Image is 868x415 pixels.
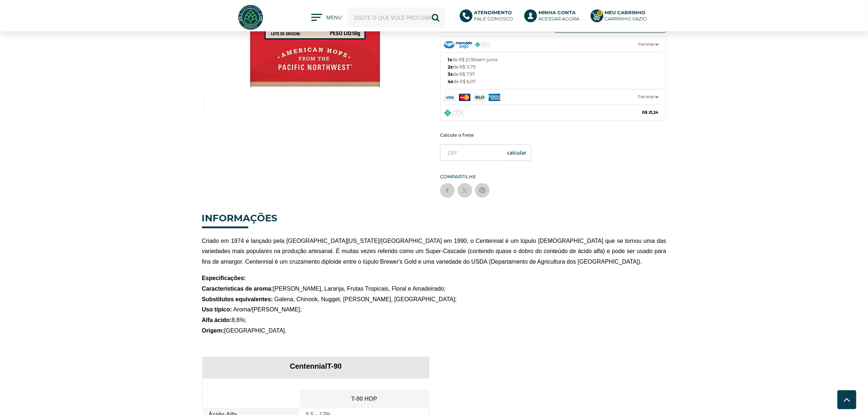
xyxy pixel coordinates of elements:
[475,42,491,47] img: PIX
[638,93,658,101] span: Parcelas
[275,296,457,302] span: Galena, Chinook, Nugget, [PERSON_NAME], [GEOGRAPHIC_DATA];
[448,56,498,63] span: de R$ 21,90 sem juros
[425,7,445,27] button: Buscar
[351,396,377,402] strong: T-90 HOP
[326,14,340,25] span: MENU
[233,306,302,313] span: Aroma/[PERSON_NAME];
[202,306,232,313] span: Uso típico:
[448,78,476,85] span: de R$ 6,07
[202,275,446,292] span: [PERSON_NAME], Laranja, Frutas Tropicais, Floral e Amadeirado;
[444,37,662,52] a: Parcelas
[444,89,662,105] a: Parcelas
[202,317,247,323] span: 8,6%;
[202,327,224,334] span: Origem:
[538,9,576,15] b: Minha Conta
[444,41,472,49] img: Mercado Pago Checkout PRO
[440,144,531,161] input: CEP
[444,187,451,194] img: facebook sharing button
[448,64,453,70] b: 2x
[311,14,340,21] button: MENU
[503,144,531,161] button: OK
[440,130,666,141] label: Calcule o frete
[448,63,475,71] span: de R$ 11,79
[597,10,603,16] strong: 0
[479,187,486,194] img: pinterest sharing button
[448,71,453,77] b: 3x
[474,9,512,15] b: Atendimento
[202,327,287,334] span: [GEOGRAPHIC_DATA].
[524,9,583,26] a: Minha ContaAcessar agora
[460,9,517,26] a: AtendimentoFale conosco
[448,71,475,78] span: de R$ 7,97
[202,275,246,281] span: Especificações:
[202,317,232,323] span: Alfa ácido:
[237,4,264,31] img: Hopfen Haus BrewShop
[444,109,465,117] img: Pix
[642,109,658,116] b: R$ 21,24
[638,40,658,48] span: Parcelas
[605,16,647,22] div: Carrinho Vazio
[448,79,453,84] b: 4x
[605,9,646,15] b: Meu Carrinho
[202,286,273,292] span: Características de aroma:
[202,238,666,265] span: Criado em 1974 e lançado pela [GEOGRAPHIC_DATA][US_STATE]/[GEOGRAPHIC_DATA] em 1990, o Centennial...
[444,94,515,101] img: Mercado Pago
[474,9,513,22] p: Fale conosco
[461,187,468,194] img: twitter sharing button
[448,57,452,62] b: 1x
[538,9,579,22] p: Acessar agora
[202,296,273,302] span: Substitutos equivalentes:
[348,7,445,27] input: Digite o que você procura
[327,362,342,370] span: T-90
[290,362,327,370] font: Centennial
